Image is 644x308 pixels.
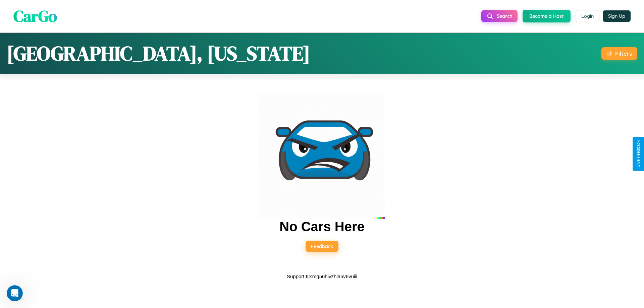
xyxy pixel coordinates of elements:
button: Feedback [306,241,338,252]
button: Filters [601,47,637,60]
div: Filters [615,50,632,57]
button: Become a Host [523,10,571,22]
button: Search [481,10,518,22]
span: CarGo [13,5,57,27]
p: Support ID: mg56hivzhla5v6vuiii [287,272,357,281]
img: car [259,93,385,219]
h2: No Cars Here [279,219,364,234]
button: Sign Up [603,10,631,22]
span: Search [497,13,512,19]
button: Login [576,10,599,22]
h1: [GEOGRAPHIC_DATA], [US_STATE] [7,40,310,67]
iframe: Intercom live chat [7,285,23,301]
div: Give Feedback [636,140,641,168]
